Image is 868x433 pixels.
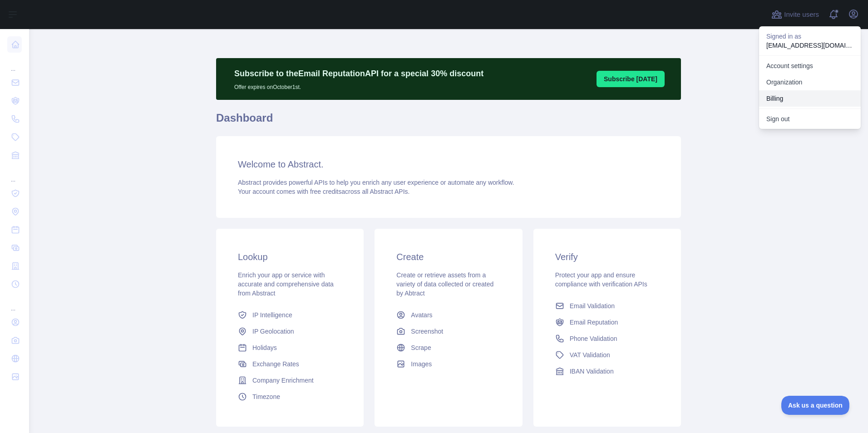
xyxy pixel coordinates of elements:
span: Enrich your app or service with accurate and comprehensive data from Abstract [238,271,334,297]
span: Images [411,359,432,369]
span: Protect your app and ensure compliance with verification APIs [555,271,647,288]
span: VAT Validation [570,350,610,359]
span: Timezone [252,392,280,401]
span: Scrape [411,343,431,352]
span: Abstract provides powerful APIs to help you enrich any user experience or automate any workflow. [238,179,514,186]
a: Holidays [234,340,345,356]
span: Phone Validation [570,334,617,343]
a: IP Intelligence [234,307,345,323]
a: Images [393,356,504,372]
a: Email Validation [552,298,663,314]
a: VAT Validation [552,347,663,363]
button: Subscribe [DATE] [597,71,665,87]
p: Subscribe to the Email Reputation API for a special 30 % discount [234,67,483,80]
div: ... [7,294,22,312]
h1: Dashboard [216,111,681,133]
a: IBAN Validation [552,363,663,379]
a: Timezone [234,389,345,405]
button: Invite users [769,7,821,22]
span: free credits [310,188,341,195]
a: Organization [759,74,861,90]
a: Avatars [393,307,504,323]
button: Sign out [759,111,861,127]
a: IP Geolocation [234,323,345,340]
a: Scrape [393,340,504,356]
div: ... [7,54,22,73]
a: Screenshot [393,323,504,340]
span: Screenshot [411,327,443,336]
a: Email Reputation [552,314,663,330]
p: [EMAIL_ADDRESS][DOMAIN_NAME] [766,41,853,50]
h3: Lookup [238,251,342,263]
span: IP Intelligence [252,310,292,320]
span: IP Geolocation [252,327,294,336]
h3: Welcome to Abstract. [238,158,659,171]
p: Offer expires on October 1st. [234,80,483,91]
a: Account settings [759,58,861,74]
h3: Verify [555,251,659,263]
span: Exchange Rates [252,359,299,369]
span: Company Enrichment [252,376,314,385]
span: IBAN Validation [570,367,614,376]
span: Email Reputation [570,318,618,327]
div: ... [7,165,22,183]
a: Company Enrichment [234,372,345,389]
button: Billing [759,90,861,107]
span: Holidays [252,343,277,352]
span: Invite users [784,10,819,20]
span: Create or retrieve assets from a variety of data collected or created by Abtract [396,271,493,297]
p: Signed in as [766,32,853,41]
span: Email Validation [570,301,615,310]
span: Avatars [411,310,432,320]
a: Phone Validation [552,330,663,347]
a: Exchange Rates [234,356,345,372]
iframe: Toggle Customer Support [781,396,850,415]
span: Your account comes with across all Abstract APIs. [238,188,409,195]
h3: Create [396,251,500,263]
